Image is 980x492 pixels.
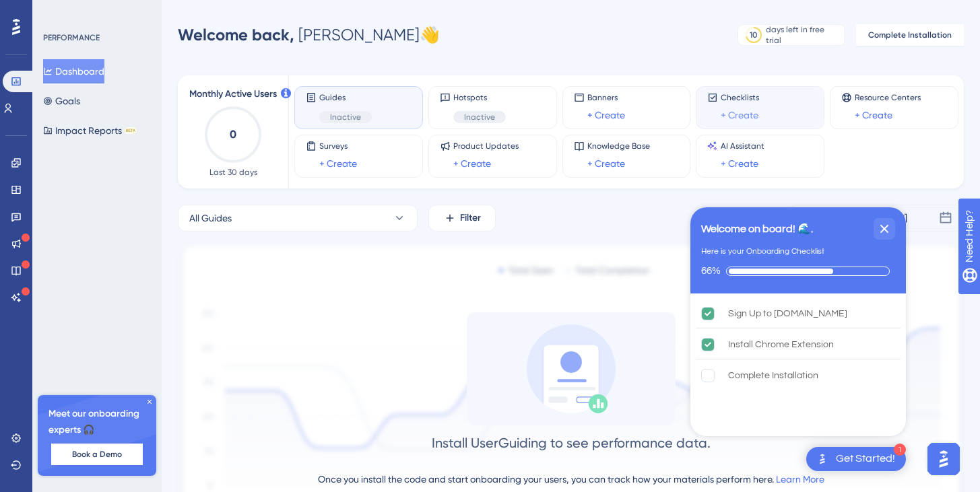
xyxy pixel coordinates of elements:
div: Complete Installation [728,367,818,384]
a: + Create [453,155,491,172]
div: Close Checklist [874,218,895,240]
span: All Guides [189,210,232,226]
span: Product Updates [453,141,519,151]
div: Get Started! [836,452,895,466]
span: Last 30 days [209,167,257,178]
div: Install Chrome Extension is complete. [696,330,901,359]
a: + Create [855,107,892,123]
div: Here is your Onboarding Checklist [701,245,824,258]
button: All Guides [178,205,418,232]
div: Checklist items [690,293,906,432]
img: launcher-image-alternative-text [814,451,830,467]
text: 0 [230,128,236,141]
div: 10 [750,30,758,40]
div: 66% [701,265,721,277]
span: Guides [319,92,372,103]
a: + Create [721,155,758,172]
a: + Create [587,155,625,172]
div: 1 [894,444,906,456]
span: Complete Installation [868,30,952,40]
button: Impact ReportsBETA [43,118,137,143]
span: Checklists [721,92,759,103]
a: + Create [587,107,625,123]
button: Book a Demo [51,444,143,465]
span: Book a Demo [72,449,122,460]
span: Inactive [330,112,361,122]
span: Filter [460,210,481,226]
button: Goals [43,89,80,113]
span: Knowledge Base [587,141,650,151]
span: Surveys [319,141,357,151]
div: Install Chrome Extension [728,337,834,353]
a: + Create [319,155,357,172]
iframe: UserGuiding AI Assistant Launcher [923,439,964,479]
span: Banners [587,92,625,103]
div: days left in free trial [766,24,841,46]
div: Once you install the code and start onboarding your users, you can track how your materials perfo... [318,471,824,487]
div: BETA [125,127,137,134]
div: Checklist progress: 66% [701,265,895,277]
span: Hotspots [453,92,506,103]
div: Complete Installation is incomplete. [696,361,901,390]
button: Filter [428,205,496,232]
button: Complete Installation [856,24,964,46]
div: Checklist Container [690,207,906,436]
span: Welcome back, [178,25,294,44]
div: Install UserGuiding to see performance data. [432,433,711,452]
div: PERFORMANCE [43,32,100,43]
span: Monthly Active Users [189,86,277,102]
div: [PERSON_NAME] 👋 [178,24,440,46]
span: Resource Centers [855,92,921,103]
span: Need Help? [32,3,84,20]
div: Welcome on board! 🌊. [701,221,813,237]
div: Open Get Started! checklist, remaining modules: 1 [806,447,906,471]
div: Sign Up to UserGuiding.com is complete. [696,299,901,328]
button: Dashboard [43,59,104,83]
a: Learn More [776,474,824,485]
div: Sign Up to [DOMAIN_NAME] [728,306,847,322]
span: Meet our onboarding experts 🎧 [48,406,145,438]
a: + Create [721,107,758,123]
span: AI Assistant [721,141,764,151]
span: Inactive [464,112,495,122]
